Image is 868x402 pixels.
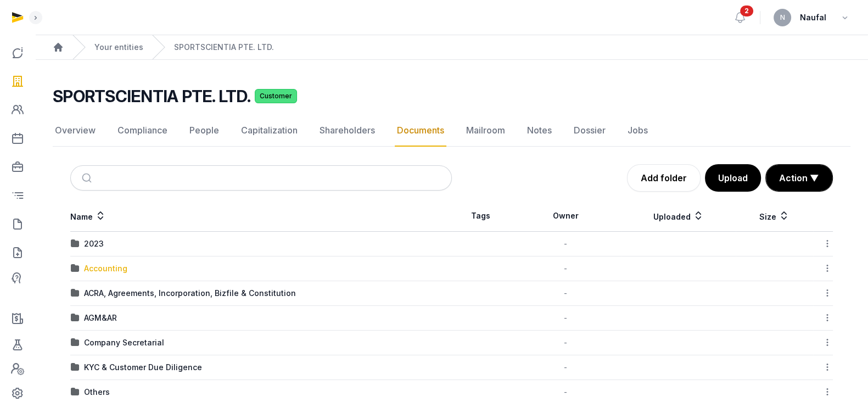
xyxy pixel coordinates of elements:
a: Your entities [94,42,143,53]
div: Company Secretarial [84,337,164,348]
th: Uploaded [621,200,736,232]
a: Dossier [572,115,608,147]
button: Submit [75,166,101,190]
a: Jobs [625,115,650,147]
nav: Breadcrumb [35,35,868,60]
div: AGM&AR [84,312,117,323]
a: Mailroom [464,115,507,147]
span: N [780,14,785,21]
a: Add folder [627,164,701,192]
th: Owner [509,200,621,232]
th: Tags [452,200,510,232]
div: 2023 [84,238,104,249]
a: Overview [53,115,98,147]
h2: SPORTSCIENTIA PTE. LTD. [53,86,250,106]
img: folder.svg [71,363,80,372]
button: Upload [705,164,761,192]
img: folder.svg [71,264,80,273]
button: Action ▼ [766,165,832,191]
a: SPORTSCIENTIA PTE. LTD. [174,42,274,53]
a: Notes [525,115,554,147]
div: Accounting [84,263,127,274]
img: folder.svg [71,314,80,322]
td: - [509,331,621,355]
span: 2 [740,5,753,16]
td: - [509,281,621,306]
img: folder.svg [71,289,80,298]
img: folder.svg [71,388,80,397]
div: Others [84,387,110,398]
td: - [509,306,621,331]
div: KYC & Customer Due Diligence [84,362,202,373]
td: - [509,355,621,380]
a: Capitalization [239,115,300,147]
a: Compliance [115,115,170,147]
th: Name [70,200,452,232]
td: - [509,232,621,256]
button: N [774,9,791,26]
span: Naufal [800,11,826,24]
th: Size [736,200,813,232]
a: People [187,115,221,147]
span: Customer [255,89,297,103]
td: - [509,256,621,281]
a: Documents [395,115,446,147]
div: ACRA, Agreements, Incorporation, Bizfile & Constitution [84,288,296,299]
img: folder.svg [71,338,80,347]
nav: Tabs [53,115,850,147]
img: folder.svg [71,239,80,248]
a: Shareholders [317,115,377,147]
